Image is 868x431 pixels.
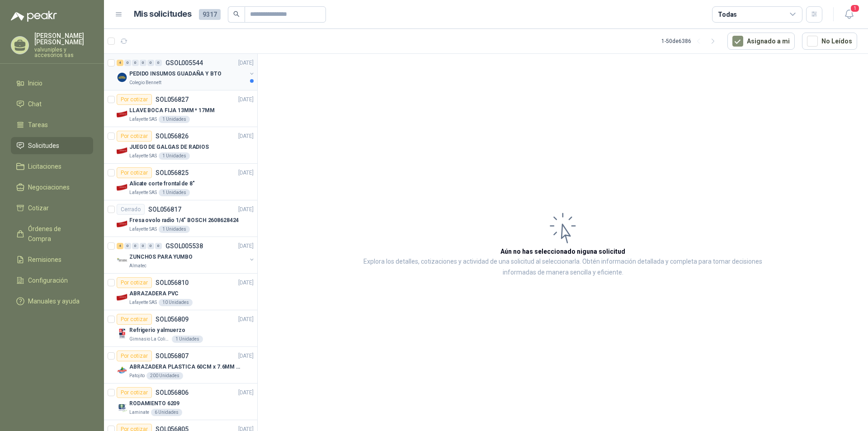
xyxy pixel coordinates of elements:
div: 0 [155,60,162,66]
p: [DATE] [238,388,254,397]
a: Negociaciones [11,179,93,196]
p: SOL056827 [156,96,189,103]
div: 0 [140,243,146,249]
img: Company Logo [117,292,127,303]
div: 4 [117,243,123,249]
div: Por cotizar [117,167,152,178]
a: Manuales y ayuda [11,293,93,310]
p: [DATE] [238,279,254,287]
span: 9317 [199,9,221,20]
div: 0 [147,60,154,66]
span: 1 [850,4,860,13]
img: Company Logo [117,328,127,339]
div: Todas [718,9,737,19]
a: Remisiones [11,251,93,268]
p: Patojito [129,372,145,379]
img: Company Logo [117,109,127,119]
a: Inicio [11,75,93,92]
div: 1 Unidades [159,226,190,233]
p: ZUNCHOS PARA YUMBO [129,253,193,261]
img: Company Logo [117,255,127,266]
img: Company Logo [117,145,127,156]
p: valvuniples y accesorios sas [34,47,93,58]
p: Lafayette SAS [129,299,157,306]
p: SOL056825 [156,170,189,176]
p: Fresa ovolo radio 1/4" BOSCH 2608628424 [129,216,239,225]
div: 0 [132,60,139,66]
div: Por cotizar [117,350,152,361]
p: [DATE] [238,132,254,141]
p: Lafayette SAS [129,189,157,196]
a: Por cotizarSOL056826[DATE] Company LogoJUEGO DE GALGAS DE RADIOSLafayette SAS1 Unidades [104,127,257,164]
div: Por cotizar [117,314,152,325]
p: Refrigerio y almuerzo [129,326,185,335]
img: Company Logo [117,182,127,193]
p: GSOL005544 [165,60,203,66]
div: 0 [155,243,162,249]
div: 0 [132,243,139,249]
a: Configuración [11,272,93,289]
p: Lafayette SAS [129,152,157,160]
span: Configuración [28,275,68,285]
div: 10 Unidades [159,299,193,306]
a: Órdenes de Compra [11,220,93,247]
div: 1 Unidades [172,336,203,343]
img: Logo peakr [11,11,57,22]
img: Company Logo [117,365,127,376]
p: Laminate [129,409,149,416]
p: [DATE] [238,169,254,177]
span: search [233,11,240,17]
p: Lafayette SAS [129,116,157,123]
p: JUEGO DE GALGAS DE RADIOS [129,143,209,152]
div: Por cotizar [117,387,152,398]
h3: Aún no has seleccionado niguna solicitud [500,246,625,256]
p: [DATE] [238,59,254,67]
div: Por cotizar [117,131,152,142]
a: Por cotizarSOL056806[DATE] Company LogoRODAMIENTO 6209Laminate6 Unidades [104,384,257,420]
span: Remisiones [28,255,61,265]
div: Cerrado [117,204,145,215]
p: GSOL005538 [165,243,203,249]
div: 0 [140,60,146,66]
span: Chat [28,99,42,109]
a: CerradoSOL056817[DATE] Company LogoFresa ovolo radio 1/4" BOSCH 2608628424Lafayette SAS1 Unidades [104,200,257,237]
div: 0 [124,243,131,249]
img: Company Logo [117,72,127,83]
a: Chat [11,95,93,113]
a: Por cotizarSOL056809[DATE] Company LogoRefrigerio y almuerzoGimnasio La Colina1 Unidades [104,310,257,347]
p: SOL056826 [156,133,189,139]
button: No Leídos [802,33,857,50]
p: PEDIDO INSUMOS GUADAÑA Y BTO [129,70,222,78]
p: [DATE] [238,95,254,104]
p: SOL056806 [156,389,189,396]
p: [DATE] [238,242,254,251]
span: Solicitudes [28,141,59,151]
p: SOL056817 [148,206,181,213]
div: 1 Unidades [159,189,190,196]
a: Cotizar [11,199,93,217]
p: Lafayette SAS [129,226,157,233]
a: Por cotizarSOL056825[DATE] Company LogoAlicate corte frontal de 8"Lafayette SAS1 Unidades [104,164,257,200]
p: [DATE] [238,205,254,214]
div: 200 Unidades [146,372,183,379]
img: Company Logo [117,402,127,412]
p: Alicate corte frontal de 8" [129,180,195,188]
span: Manuales y ayuda [28,296,80,306]
p: SOL056809 [156,316,189,322]
p: LLAVE BOCA FIJA 13MM * 17MM [129,106,215,115]
div: 1 Unidades [159,152,190,160]
a: Por cotizarSOL056807[DATE] Company LogoABRAZADERA PLASTICA 60CM x 7.6MM ANCHAPatojito200 Unidades [104,347,257,384]
p: Colegio Bennett [129,79,161,86]
a: 4 0 0 0 0 0 GSOL005538[DATE] Company LogoZUNCHOS PARA YUMBOAlmatec [117,241,255,270]
div: Por cotizar [117,94,152,105]
span: Licitaciones [28,161,61,171]
a: Tareas [11,116,93,133]
p: [PERSON_NAME] [PERSON_NAME] [34,33,93,45]
p: [DATE] [238,352,254,360]
button: Asignado a mi [727,33,795,50]
a: Por cotizarSOL056827[DATE] Company LogoLLAVE BOCA FIJA 13MM * 17MMLafayette SAS1 Unidades [104,90,257,127]
div: 6 Unidades [151,409,182,416]
p: ABRAZADERA PLASTICA 60CM x 7.6MM ANCHA [129,363,242,371]
a: 4 0 0 0 0 0 GSOL005544[DATE] Company LogoPEDIDO INSUMOS GUADAÑA Y BTOColegio Bennett [117,57,255,86]
p: SOL056810 [156,279,189,286]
